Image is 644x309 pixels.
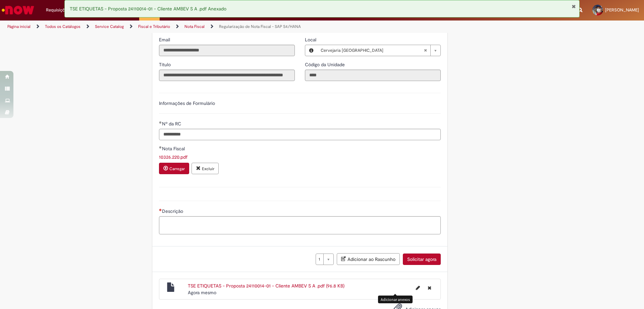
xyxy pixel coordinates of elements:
span: [PERSON_NAME] [605,7,639,13]
a: Download de 10326.220.pdf [159,154,187,160]
button: Local, Visualizar este registro Cervejaria Pernambuco [305,45,317,56]
input: Email [159,45,295,56]
span: Obrigatório Preenchido [159,146,162,149]
span: Descrição [162,208,184,214]
a: Nota Fiscal [184,24,205,29]
span: Obrigatório Preenchido [159,121,162,124]
span: Nota Fiscal [162,146,186,152]
a: TSE ETIQUETAS - Proposta 24110014-01 - Cliente AMBEV S A .pdf (96.8 KB) [188,283,344,289]
button: Solicitar agora [403,254,441,265]
span: Somente leitura - Código da Unidade [305,62,346,68]
a: Regularização de Nota Fiscal - SAP S4/HANA [219,24,301,29]
a: Cervejaria [GEOGRAPHIC_DATA]Limpar campo Local [317,45,440,56]
textarea: Descrição [159,216,441,234]
label: Somente leitura - Email [159,36,171,43]
small: Carregar [169,166,185,171]
button: Adicionar ao Rascunho [337,253,400,265]
label: Somente leitura - Código da Unidade [305,61,346,68]
label: Informações de Formulário [159,100,215,106]
time: 01/10/2025 13:21:35 [188,289,216,296]
span: Requisições [46,7,69,13]
a: Service Catalog [95,24,124,29]
a: Todos os Catálogos [45,24,80,29]
input: Título [159,70,295,81]
a: 1 [316,254,334,265]
label: Somente leitura - Título [159,61,172,68]
button: Editar nome de arquivo TSE ETIQUETAS - Proposta 24110014-01 - Cliente AMBEV S A .pdf [412,282,424,293]
span: Local [305,37,318,43]
button: Fechar Notificação [572,4,576,9]
input: Código da Unidade [305,70,441,81]
button: Excluir TSE ETIQUETAS - Proposta 24110014-01 - Cliente AMBEV S A .pdf [424,282,435,293]
div: Adicionar anexos [378,296,413,303]
span: Somente leitura - Email [159,37,171,43]
span: Necessários [159,208,162,211]
button: Excluir anexo 10326.220.pdf [192,163,219,174]
span: TSE ETIQUETAS - Proposta 24110014-01 - Cliente AMBEV S A .pdf Anexado [70,6,226,12]
small: Excluir [202,166,214,171]
span: 1 [319,254,320,265]
ul: Trilhas de página [5,21,424,33]
span: Cervejaria [GEOGRAPHIC_DATA] [321,45,424,56]
span: Somente leitura - Título [159,62,172,68]
abbr: Limpar campo Local [420,45,430,56]
a: Página inicial [7,24,31,29]
span: Agora mesmo [188,289,216,296]
button: Carregar anexo de Nota Fiscal Required [159,163,189,174]
span: Nº da RC [162,121,182,127]
input: Nº da RC [159,129,441,140]
img: ServiceNow [1,3,35,17]
a: Fiscal e Tributário [138,24,170,29]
